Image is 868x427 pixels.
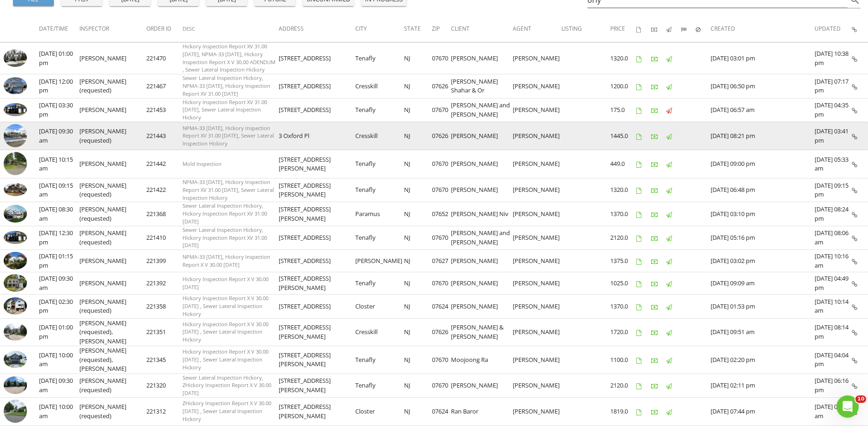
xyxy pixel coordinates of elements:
img: streetview [4,400,27,423]
th: Client: Not sorted. [451,16,513,42]
td: [DATE] 08:14 pm [815,318,852,346]
th: Desc: Not sorted. [183,16,279,42]
img: 7546773%2Fcover_photos%2FGpQl99agkLxya8cDlW28%2Fsmall.jpeg [4,252,27,269]
td: [PERSON_NAME] [355,250,404,272]
td: [DATE] 10:15 am [39,150,79,178]
td: 221351 [146,318,183,346]
td: 1200.0 [610,74,636,98]
td: [PERSON_NAME] (requested) [79,374,146,397]
td: [PERSON_NAME] [513,397,561,426]
span: Mold Inspection [183,160,222,167]
td: [DATE] 06:16 pm [815,374,852,397]
td: Cresskill [355,74,404,98]
td: [DATE] 03:01 pm [711,43,815,74]
td: NJ [404,346,432,374]
span: Order ID [146,25,171,33]
td: [STREET_ADDRESS] [279,74,355,98]
span: Hickory Inspection Report X V 30.00 [DATE] , Sewer Lateral Inspection Hickory [183,321,268,343]
td: [PERSON_NAME] (requested) [79,74,146,98]
td: 1445.0 [610,122,636,150]
td: [DATE] 03:02 pm [711,250,815,272]
td: 07670 [432,43,451,74]
td: [PERSON_NAME] [513,43,561,74]
td: [DATE] 10:00 am [39,397,79,426]
td: NJ [404,318,432,346]
td: 221345 [146,346,183,374]
td: 07670 [432,150,451,178]
td: Cresskill [355,318,404,346]
td: 221443 [146,122,183,150]
td: Tenafly [355,272,404,295]
td: 07626 [432,318,451,346]
span: 10 [855,395,866,403]
span: Sewer Lateral Inspection Hickory, ZHickory Inspection Report X V 30.00 [DATE] [183,374,271,397]
td: Moojoong Ra [451,346,513,374]
td: 1375.0 [610,250,636,272]
td: [DATE] 09:15 am [39,178,79,202]
td: [DATE] 02:11 pm [711,374,815,397]
span: Price [610,25,625,33]
td: [DATE] 05:33 am [815,150,852,178]
td: 07624 [432,295,451,318]
td: [DATE] 09:30 am [39,122,79,150]
td: [DATE] 01:15 pm [39,250,79,272]
span: State [404,25,421,33]
td: 1025.0 [610,272,636,295]
img: 7734903%2Fcover_photos%2F2X05AyuQj6s6lIFyXamz%2Fsmall.7734903-1732318343653 [4,183,27,196]
img: 8052504%2Fcover_photos%2FsM67iFga1nOzanLJVzQa%2Fsmall.jpeg [4,77,27,95]
td: [STREET_ADDRESS] [279,250,355,272]
td: 221453 [146,98,183,122]
span: Sewer Lateral Inspection Hickory, Hickory Inspection Report XV 31.00 [DATE] [183,202,267,225]
td: 1320.0 [610,178,636,202]
td: [PERSON_NAME] (requested), [PERSON_NAME] [79,318,146,346]
td: 1819.0 [610,397,636,426]
th: Listing: Not sorted. [561,16,610,42]
td: NJ [404,202,432,226]
span: Hickory Inspection Report XV 31.00 [DATE], NPMA-33 [DATE], Hickory Inspection Report X V 30.00 AD... [183,43,275,73]
td: [DATE] 03:10 pm [711,202,815,226]
th: City: Not sorted. [355,16,404,42]
span: Zip [432,25,440,33]
td: NJ [404,74,432,98]
td: [DATE] 08:06 am [815,226,852,250]
td: [PERSON_NAME] [513,122,561,150]
td: [STREET_ADDRESS][PERSON_NAME] [279,374,355,397]
td: [PERSON_NAME] [451,150,513,178]
td: [PERSON_NAME] (requested) [79,295,146,318]
td: 3 Oxford Pl [279,122,355,150]
span: Hickory Inspection Report X V 30.00 [DATE] , Sewer Lateral Inspection Hickory [183,295,268,317]
td: [PERSON_NAME] [451,272,513,295]
th: Updated: Not sorted. [815,16,852,42]
td: [DATE] 06:50 pm [711,74,815,98]
td: [PERSON_NAME] (requested) [79,202,146,226]
td: [DATE] 09:51 am [711,318,815,346]
td: 07670 [432,98,451,122]
td: 2120.0 [610,374,636,397]
td: 07626 [432,74,451,98]
th: Inspector: Not sorted. [79,16,146,42]
td: [DATE] 03:30 pm [39,98,79,122]
td: [DATE] 02:30 pm [39,295,79,318]
td: [PERSON_NAME] [451,122,513,150]
td: NJ [404,397,432,426]
span: ZHickory Inspection Report X V 30.00 [DATE] , Sewer Lateral Inspection Hickory [183,400,271,422]
th: Order ID: Not sorted. [146,16,183,42]
td: 1370.0 [610,295,636,318]
td: Paramus [355,202,404,226]
th: Canceled: Not sorted. [696,16,711,42]
td: Closter [355,295,404,318]
td: 221368 [146,202,183,226]
td: [DATE] 01:00 pm [39,318,79,346]
span: Date/Time [39,25,68,33]
td: [DATE] 10:38 pm [815,43,852,74]
td: Tenafly [355,98,404,122]
td: 07627 [432,250,451,272]
td: [DATE] 07:17 pm [815,74,852,98]
td: [PERSON_NAME] [513,74,561,98]
span: NPMA-33 [DATE], Hickory Inspection Report XV 31.00 [DATE], Sewer Lateral Inspection Hickory [183,125,274,147]
td: 1370.0 [610,202,636,226]
td: 221312 [146,397,183,426]
img: 7190993%2Fcover_photos%2FAQYhiiADAVrEBc2sUZ90%2Fsmall.jpeg [4,323,27,341]
td: [PERSON_NAME] [451,250,513,272]
td: [STREET_ADDRESS] [279,98,355,122]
